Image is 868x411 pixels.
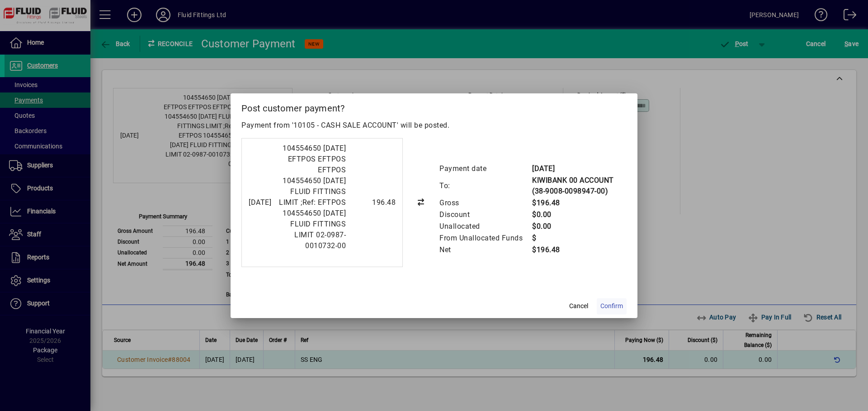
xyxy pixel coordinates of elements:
td: Net [439,244,532,256]
td: $0.00 [532,209,627,221]
div: [DATE] [249,197,271,208]
p: Payment from '10105 - CASH SALE ACCOUNT' will be posted. [241,120,627,131]
button: Confirm [597,298,627,314]
td: KIWIBANK 00 ACCOUNT (38-9008-0098947-00) [532,175,627,197]
span: 104554650 [DATE] EFTPOS EFTPOS EFTPOS 104554650 [DATE] FLUID FITTINGS LIMIT ;Ref: EFTPOS 10455465... [279,144,346,250]
td: [DATE] [532,163,627,175]
td: $0.00 [532,221,627,232]
td: Payment date [439,163,532,175]
td: To: [439,175,532,197]
td: Discount [439,209,532,221]
span: Cancel [569,301,588,311]
h2: Post customer payment? [231,93,637,120]
td: Gross [439,197,532,209]
button: Cancel [564,298,593,314]
td: $196.48 [532,197,627,209]
td: $ [532,232,627,244]
span: Confirm [600,301,623,311]
td: $196.48 [532,244,627,256]
td: Unallocated [439,221,532,232]
div: 196.48 [350,197,396,208]
td: From Unallocated Funds [439,232,532,244]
